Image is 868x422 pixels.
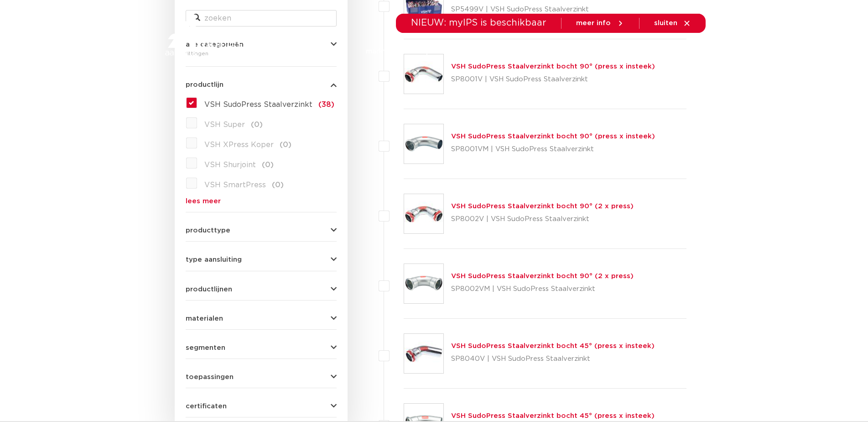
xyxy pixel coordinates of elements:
a: services [536,34,566,69]
a: producten [311,34,348,69]
a: VSH SudoPress Staalverzinkt bocht 90° (press x insteek) [451,133,655,140]
span: sluiten [654,20,677,26]
span: VSH Shurjoint [204,161,256,169]
img: Thumbnail for VSH SudoPress Staalverzinkt bocht 45° (press x insteek) [404,334,443,373]
img: Thumbnail for VSH SudoPress Staalverzinkt bocht 90° (2 x press) [404,194,443,233]
span: toepassingen [186,374,234,380]
span: NIEUW: myIPS is beschikbaar [411,18,546,27]
a: VSH SudoPress Staalverzinkt bocht 45° (press x insteek) [451,343,655,349]
span: segmenten [186,344,225,351]
span: VSH Super [204,121,245,128]
span: producttype [186,227,230,234]
img: Thumbnail for VSH SudoPress Staalverzinkt bocht 90° (press x insteek) [404,124,443,164]
span: VSH XPress Koper [204,141,274,148]
a: meer info [576,19,624,27]
a: downloads [479,34,518,69]
span: meer info [576,20,611,26]
a: over ons [584,34,615,69]
span: VSH SmartPress [204,181,266,189]
a: sluiten [654,19,691,27]
p: SP8040V | VSH SudoPress Staalverzinkt [451,352,655,366]
span: certificaten [186,403,227,410]
a: VSH SudoPress Staalverzinkt bocht 45° (press x insteek) [451,412,655,419]
p: SP8001VM | VSH SudoPress Staalverzinkt [451,142,655,157]
button: certificaten [186,403,337,410]
button: productlijn [186,81,337,88]
a: markten [366,34,395,69]
a: lees meer [186,198,337,205]
span: (0) [262,161,274,169]
span: (0) [251,121,263,128]
img: Thumbnail for VSH SudoPress Staalverzinkt bocht 90° (press x insteek) [404,54,443,94]
button: materialen [186,315,337,322]
span: (0) [272,181,284,189]
button: type aansluiting [186,256,337,263]
nav: Menu [311,34,615,69]
span: (0) [280,141,291,148]
span: type aansluiting [186,256,242,263]
span: productlijnen [186,286,232,293]
button: segmenten [186,344,337,351]
span: materialen [186,315,223,322]
button: productlijnen [186,286,337,293]
a: VSH SudoPress Staalverzinkt bocht 90° (2 x press) [451,203,634,210]
span: VSH SudoPress Staalverzinkt [204,101,312,108]
p: SP8002V | VSH SudoPress Staalverzinkt [451,212,634,227]
p: SP8001V | VSH SudoPress Staalverzinkt [451,72,655,87]
span: productlijn [186,81,223,88]
button: toepassingen [186,374,337,380]
button: producttype [186,227,337,234]
span: (38) [318,101,334,108]
a: VSH SudoPress Staalverzinkt bocht 90° (2 x press) [451,273,634,280]
img: Thumbnail for VSH SudoPress Staalverzinkt bocht 90° (2 x press) [404,264,443,303]
p: SP8002VM | VSH SudoPress Staalverzinkt [451,282,634,296]
a: toepassingen [413,34,461,69]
